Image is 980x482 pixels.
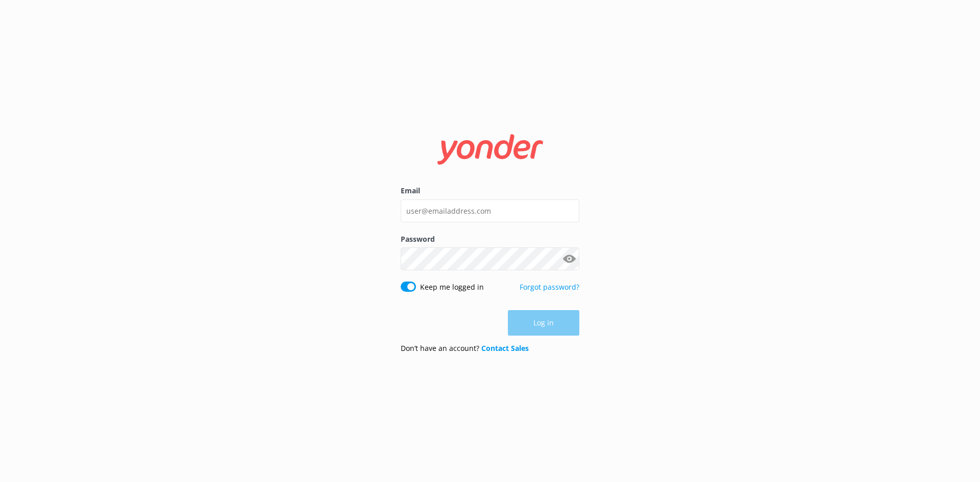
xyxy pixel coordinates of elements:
[559,249,579,269] button: Show password
[420,282,484,293] label: Keep me logged in
[520,282,579,292] a: Forgot password?
[401,343,529,354] p: Don’t have an account?
[401,199,579,222] input: user@emailaddress.com
[401,185,579,196] label: Email
[401,234,579,245] label: Password
[481,343,529,353] a: Contact Sales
